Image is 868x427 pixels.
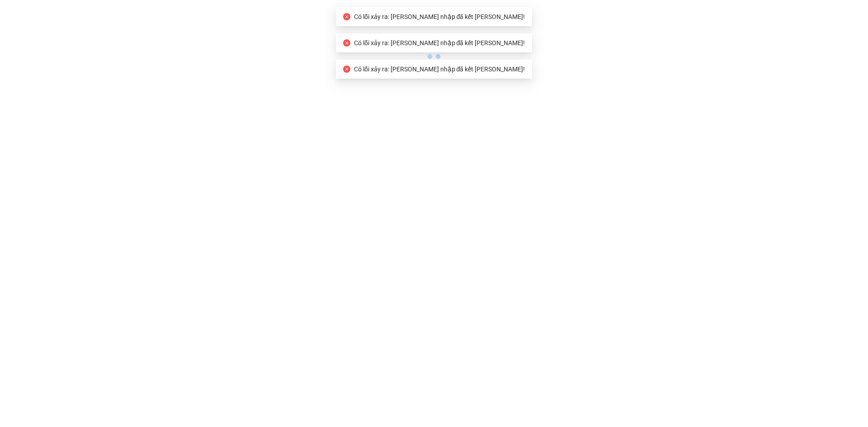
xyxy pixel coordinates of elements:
[354,13,525,20] span: Có lỗi xảy ra: [PERSON_NAME] nhập đã kết [PERSON_NAME]!
[343,39,350,47] span: close-circle
[354,66,525,73] span: Có lỗi xảy ra: [PERSON_NAME] nhập đã kết [PERSON_NAME]!
[343,13,350,20] span: close-circle
[343,66,350,73] span: close-circle
[354,39,525,47] span: Có lỗi xảy ra: [PERSON_NAME] nhập đã kết [PERSON_NAME]!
